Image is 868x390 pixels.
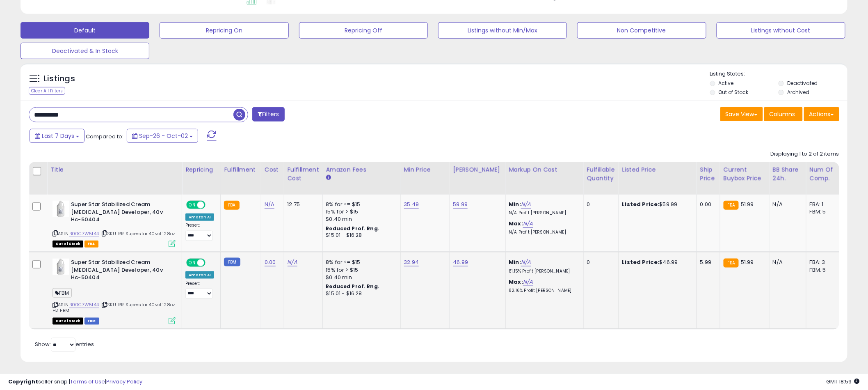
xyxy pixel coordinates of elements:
[224,258,240,266] small: FBM
[741,200,754,208] span: 51.99
[587,201,612,208] div: 0
[160,22,288,39] button: Repricing On
[810,165,840,183] div: Num of Comp.
[71,201,171,226] b: Super Star Stabilized Cream [MEDICAL_DATA] Developer, 40v Hc-50404
[523,278,533,286] a: N/A
[773,165,803,183] div: BB Share 24h.
[509,220,523,227] b: Max:
[86,133,123,140] span: Compared to:
[42,132,74,140] span: Last 7 Days
[187,259,197,266] span: ON
[453,258,468,266] a: 46.99
[69,301,99,308] a: B00C7W5L44
[764,107,803,121] button: Columns
[288,165,319,183] div: Fulfillment Cost
[587,259,612,266] div: 0
[53,301,175,314] span: | SKU: RR Superstar 40vol 128oz HZ FBM
[326,201,394,208] div: 8% for <= $15
[521,200,531,209] a: N/A
[265,200,274,209] a: N/A
[326,232,394,239] div: $15.01 - $16.28
[53,241,83,248] span: All listings that are currently out of stock and unavailable for purchase on Amazon
[50,165,178,174] div: Title
[127,129,198,143] button: Sep-26 - Oct-02
[101,230,175,237] span: | SKU: RR Superstar 40vol 128oz
[69,230,99,237] a: B00C7W5L44
[509,210,577,216] p: N/A Profit [PERSON_NAME]
[717,22,845,39] button: Listings without Cost
[509,165,580,174] div: Markup on Cost
[185,213,214,221] div: Amazon AI
[106,378,142,385] a: Privacy Policy
[185,223,214,241] div: Preset:
[720,107,763,121] button: Save View
[288,201,316,208] div: 12.75
[724,165,766,183] div: Current Buybox Price
[827,378,860,385] span: 2025-10-10 18:59 GMT
[30,129,85,143] button: Last 7 Days
[724,201,739,210] small: FBA
[29,87,65,95] div: Clear All Filters
[622,165,693,174] div: Listed Price
[587,165,615,183] div: Fulfillable Quantity
[21,22,149,39] button: Default
[299,22,428,39] button: Repricing Off
[453,165,502,174] div: [PERSON_NAME]
[187,202,197,209] span: ON
[35,340,94,348] span: Show: entries
[326,259,394,266] div: 8% for <= $15
[622,259,690,266] div: $46.99
[700,165,717,183] div: Ship Price
[85,241,98,248] span: FBA
[810,266,837,274] div: FBM: 5
[53,259,69,275] img: 31Yq9t+rJ3L._SL40_.jpg
[810,208,837,216] div: FBM: 5
[438,22,567,39] button: Listings without Min/Max
[773,201,800,208] div: N/A
[326,208,394,216] div: 15% for > $15
[622,201,690,208] div: $59.99
[404,258,419,266] a: 32.94
[622,258,660,266] b: Listed Price:
[8,378,38,385] strong: Copyright
[523,220,533,228] a: N/A
[185,281,214,299] div: Preset:
[509,258,521,266] b: Min:
[70,378,105,385] a: Terms of Use
[53,259,176,323] div: ASIN:
[85,318,99,325] span: FBM
[224,165,257,174] div: Fulfillment
[185,271,214,279] div: Amazon AI
[224,201,239,210] small: FBA
[326,165,397,174] div: Amazon Fees
[326,290,394,297] div: $15.01 - $16.28
[139,132,188,140] span: Sep-26 - Oct-02
[71,259,171,284] b: Super Star Stabilized Cream [MEDICAL_DATA] Developer, 40v Hc-50404
[787,89,809,96] label: Archived
[771,150,839,158] div: Displaying 1 to 2 of 2 items
[509,288,577,294] p: 82.16% Profit [PERSON_NAME]
[505,162,583,195] th: The percentage added to the cost of goods (COGS) that forms the calculator for Min & Max prices.
[700,201,714,208] div: 0.00
[509,278,523,286] b: Max:
[509,229,577,235] p: N/A Profit [PERSON_NAME]
[326,216,394,223] div: $0.40 min
[43,73,75,85] h5: Listings
[326,283,380,290] b: Reduced Prof. Rng.
[204,259,217,266] span: OFF
[326,174,331,181] small: Amazon Fees.
[326,225,380,232] b: Reduced Prof. Rng.
[509,200,521,208] b: Min:
[53,288,72,298] span: FBM
[404,165,446,174] div: Min Price
[53,201,176,246] div: ASIN:
[53,318,83,325] span: All listings that are currently out of stock and unavailable for purchase on Amazon
[741,258,754,266] span: 51.99
[185,165,217,174] div: Repricing
[804,107,839,121] button: Actions
[509,268,577,274] p: 81.15% Profit [PERSON_NAME]
[53,201,69,217] img: 31Yq9t+rJ3L._SL40_.jpg
[577,22,706,39] button: Non Competitive
[719,80,734,87] label: Active
[521,258,531,266] a: N/A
